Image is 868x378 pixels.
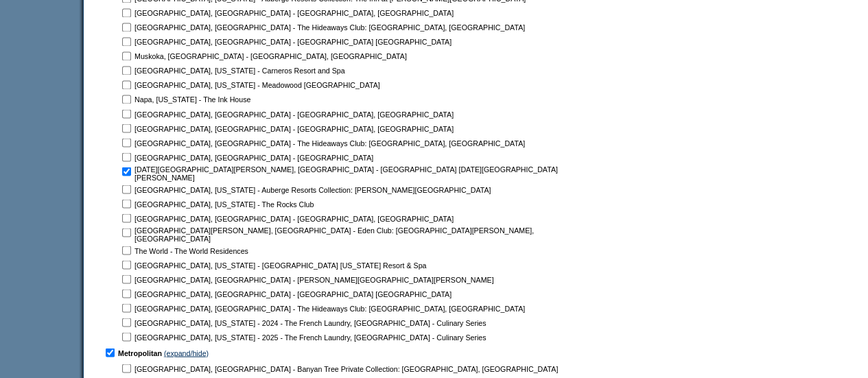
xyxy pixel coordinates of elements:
[134,226,601,242] td: [GEOGRAPHIC_DATA][PERSON_NAME], [GEOGRAPHIC_DATA] - Eden Club: [GEOGRAPHIC_DATA][PERSON_NAME], [G...
[134,121,601,134] td: [GEOGRAPHIC_DATA], [GEOGRAPHIC_DATA] - [GEOGRAPHIC_DATA], [GEOGRAPHIC_DATA]
[134,136,601,149] td: [GEOGRAPHIC_DATA], [GEOGRAPHIC_DATA] - The Hideaways Club: [GEOGRAPHIC_DATA], [GEOGRAPHIC_DATA]
[134,21,601,34] td: [GEOGRAPHIC_DATA], [GEOGRAPHIC_DATA] - The Hideaways Club: [GEOGRAPHIC_DATA], [GEOGRAPHIC_DATA]
[134,316,601,329] td: [GEOGRAPHIC_DATA], [US_STATE] - 2024 - The French Laundry, [GEOGRAPHIC_DATA] - Culinary Series
[134,211,601,224] td: [GEOGRAPHIC_DATA], [GEOGRAPHIC_DATA] - [GEOGRAPHIC_DATA], [GEOGRAPHIC_DATA]
[134,78,601,91] td: [GEOGRAPHIC_DATA], [US_STATE] - Meadowood [GEOGRAPHIC_DATA]
[134,272,601,285] td: [GEOGRAPHIC_DATA], [GEOGRAPHIC_DATA] - [PERSON_NAME][GEOGRAPHIC_DATA][PERSON_NAME]
[134,301,601,314] td: [GEOGRAPHIC_DATA], [GEOGRAPHIC_DATA] - The Hideaways Club: [GEOGRAPHIC_DATA], [GEOGRAPHIC_DATA]
[164,349,209,357] a: (expand/hide)
[134,150,601,163] td: [GEOGRAPHIC_DATA], [GEOGRAPHIC_DATA] - [GEOGRAPHIC_DATA]
[134,107,601,120] td: [GEOGRAPHIC_DATA], [GEOGRAPHIC_DATA] - [GEOGRAPHIC_DATA], [GEOGRAPHIC_DATA]
[134,165,601,181] td: [DATE][GEOGRAPHIC_DATA][PERSON_NAME], [GEOGRAPHIC_DATA] - [GEOGRAPHIC_DATA] [DATE][GEOGRAPHIC_DAT...
[134,244,601,257] td: The World - The World Residences
[134,35,601,48] td: [GEOGRAPHIC_DATA], [GEOGRAPHIC_DATA] - [GEOGRAPHIC_DATA] [GEOGRAPHIC_DATA]
[134,258,601,271] td: [GEOGRAPHIC_DATA], [US_STATE] - [GEOGRAPHIC_DATA] [US_STATE] Resort & Spa
[134,64,601,77] td: [GEOGRAPHIC_DATA], [US_STATE] - Carneros Resort and Spa
[134,6,601,19] td: [GEOGRAPHIC_DATA], [GEOGRAPHIC_DATA] - [GEOGRAPHIC_DATA], [GEOGRAPHIC_DATA]
[134,287,601,300] td: [GEOGRAPHIC_DATA], [GEOGRAPHIC_DATA] - [GEOGRAPHIC_DATA] [GEOGRAPHIC_DATA]
[134,197,601,210] td: [GEOGRAPHIC_DATA], [US_STATE] - The Rocks Club
[134,330,601,343] td: [GEOGRAPHIC_DATA], [US_STATE] - 2025 - The French Laundry, [GEOGRAPHIC_DATA] - Culinary Series
[134,182,601,196] td: [GEOGRAPHIC_DATA], [US_STATE] - Auberge Resorts Collection: [PERSON_NAME][GEOGRAPHIC_DATA]
[134,93,601,106] td: Napa, [US_STATE] - The Ink House
[134,362,576,375] td: [GEOGRAPHIC_DATA], [GEOGRAPHIC_DATA] - Banyan Tree Private Collection: [GEOGRAPHIC_DATA], [GEOGRA...
[118,349,162,357] b: Metropolitan
[134,49,601,62] td: Muskoka, [GEOGRAPHIC_DATA] - [GEOGRAPHIC_DATA], [GEOGRAPHIC_DATA]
